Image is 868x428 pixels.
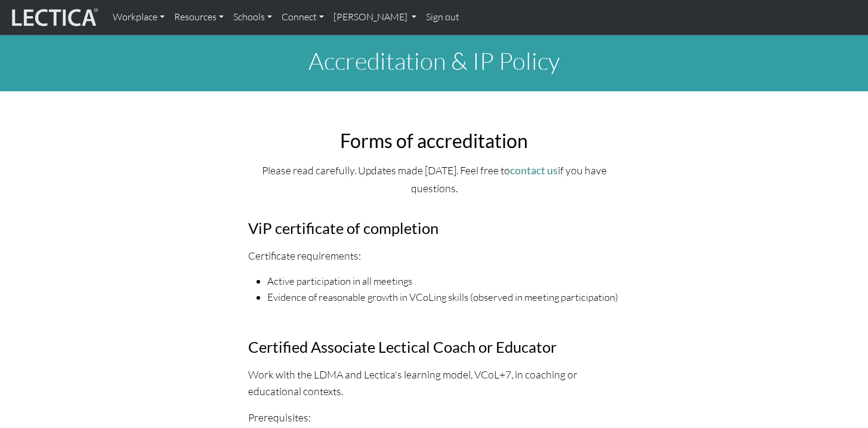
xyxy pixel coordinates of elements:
a: contact us [510,164,558,177]
a: Schools [228,5,277,30]
a: Workplace [108,5,169,30]
p: Please read carefully. Updates made [DATE]. Feel free to if you have questions. [248,162,620,196]
li: Active participation in all meetings [267,273,620,290]
h1: Accreditation & IP Policy [48,47,821,75]
p: Work with the LDMA and Lectica's learning model, VCoL+7, in coaching or educational contexts. [248,366,620,399]
h2: Forms of accreditation [248,130,620,152]
li: Evidence of reasonable growth in VCoLing skills (observed in meeting participation) [267,290,620,306]
p: Prerequisites: [248,409,620,426]
a: Sign out [421,5,464,30]
h3: ViP certificate of completion [248,219,620,238]
a: Resources [169,5,228,30]
img: lecticalive [9,6,98,29]
p: Certificate requirements: [248,247,620,264]
a: [PERSON_NAME] [329,5,421,30]
a: Connect [277,5,329,30]
h3: Certified Associate Lectical Coach or Educator [248,338,620,356]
